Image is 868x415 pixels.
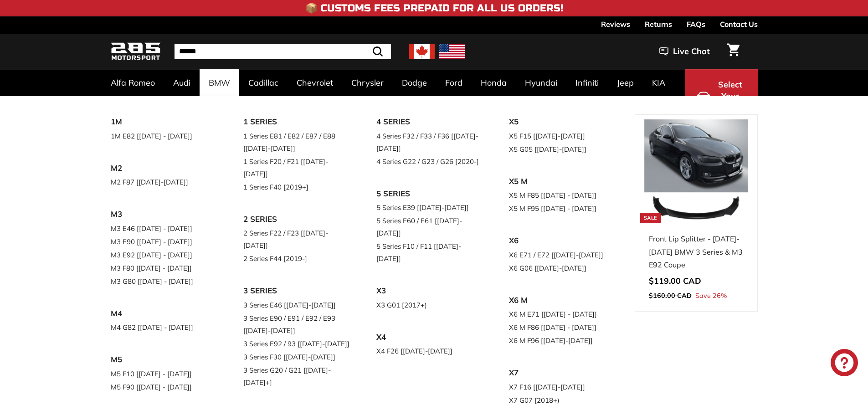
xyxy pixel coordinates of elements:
[673,46,710,57] span: Live Chat
[509,321,616,334] a: X6 M F86 [[DATE] - [DATE]]
[509,248,616,261] a: X6 E71 / E72 [[DATE]-[DATE]]
[715,79,746,114] span: Select Your Vehicle
[695,290,727,302] span: Save 26%
[509,189,616,202] a: X5 M F85 [[DATE] - [DATE]]
[111,306,218,321] a: M4
[376,155,484,168] a: 4 Series G22 / G23 / G26 [2020-]
[509,202,616,215] a: X5 M F95 [[DATE] - [DATE]]
[175,44,391,59] input: Search
[288,69,342,96] a: Chevrolet
[687,16,705,32] a: FAQs
[342,69,393,96] a: Chrysler
[376,298,484,312] a: X3 G01 [2017+)
[472,69,516,96] a: Honda
[509,114,616,129] a: X5
[509,129,616,143] a: X5 F15 [[DATE]-[DATE]]
[111,114,218,129] a: 1M
[509,394,616,407] a: X7 G07 [2018+)
[200,69,239,96] a: BMW
[111,380,218,394] a: M5 F90 [[DATE] - [DATE]]
[509,233,616,248] a: X6
[376,201,484,214] a: 5 Series E39 [[DATE]-[DATE]]
[243,226,351,252] a: 2 Series F22 / F23 [[DATE]-[DATE]]
[111,352,218,367] a: M5
[243,337,351,350] a: 3 Series E92 / 93 [[DATE]-[DATE]]
[640,115,753,311] a: Sale Front Lip Splitter - [DATE]-[DATE] BMW 3 Series & M3 E92 Coupe Save 26%
[111,175,218,189] a: M2 F87 [[DATE]-[DATE]]
[828,349,861,379] inbox-online-store-chat: Shopify online store chat
[111,129,218,143] a: 1M E82 [[DATE] - [DATE]]
[111,161,218,176] a: M2
[376,344,484,358] a: X4 F26 [[DATE]-[DATE]]
[649,232,744,272] div: Front Lip Splitter - [DATE]-[DATE] BMW 3 Series & M3 E92 Coupe
[509,380,616,394] a: X7 F16 [[DATE]-[DATE]]
[243,312,351,337] a: 3 Series E90 / E91 / E92 / E93 [[DATE]-[DATE]]
[509,307,616,321] a: X6 M E71 [[DATE] - [DATE]]
[376,330,484,345] a: X4
[509,261,616,275] a: X6 G06 [[DATE]-[DATE]]
[649,292,692,300] span: $160.00 CAD
[509,293,616,308] a: X6 M
[640,213,661,223] div: Sale
[393,69,436,96] a: Dodge
[243,298,351,312] a: 3 Series E46 [[DATE]-[DATE]]
[376,214,484,240] a: 5 Series E60 / E61 [[DATE]-[DATE]]
[608,69,643,96] a: Jeep
[376,186,484,201] a: 5 SERIES
[243,129,351,155] a: 1 Series E81 / E82 / E87 / E88 [[DATE]-[DATE]]
[722,36,745,67] a: Cart
[645,16,672,32] a: Returns
[436,69,472,96] a: Ford
[647,40,722,63] button: Live Chat
[111,275,218,288] a: M3 G80 [[DATE] - [DATE]]
[111,41,161,62] img: Logo_285_Motorsport_areodynamics_components
[243,252,351,265] a: 2 Series F44 [2019-]
[111,367,218,380] a: M5 F10 [[DATE] - [DATE]]
[243,350,351,364] a: 3 Series F30 [[DATE]-[DATE]]
[601,16,630,32] a: Reviews
[376,129,484,155] a: 4 Series F32 / F33 / F36 [[DATE]-[DATE]]
[376,283,484,298] a: X3
[164,69,200,96] a: Audi
[111,222,218,235] a: M3 E46 [[DATE] - [DATE]]
[243,155,351,180] a: 1 Series F20 / F21 [[DATE]-[DATE]]
[102,69,164,96] a: Alfa Romeo
[111,207,218,222] a: M3
[111,235,218,248] a: M3 E90 [[DATE] - [DATE]]
[305,3,563,14] h4: 📦 Customs Fees Prepaid for All US Orders!
[720,16,758,32] a: Contact Us
[111,261,218,275] a: M3 F80 [[DATE] - [DATE]]
[649,276,701,286] span: $119.00 CAD
[243,364,351,389] a: 3 Series G20 / G21 [[DATE]-[DATE]+]
[239,69,288,96] a: Cadillac
[516,69,566,96] a: Hyundai
[509,174,616,189] a: X5 M
[643,69,674,96] a: KIA
[376,240,484,265] a: 5 Series F10 / F11 [[DATE]-[DATE]]
[111,248,218,261] a: M3 E92 [[DATE] - [DATE]]
[243,180,351,194] a: 1 Series F40 [2019+]
[376,114,484,129] a: 4 SERIES
[111,321,218,334] a: M4 G82 [[DATE] - [DATE]]
[509,334,616,347] a: X6 M F96 [[DATE]-[DATE]]
[243,283,351,298] a: 3 SERIES
[243,114,351,129] a: 1 SERIES
[566,69,608,96] a: Infiniti
[243,212,351,227] a: 2 SERIES
[509,365,616,380] a: X7
[509,143,616,156] a: X5 G05 [[DATE]-[DATE]]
